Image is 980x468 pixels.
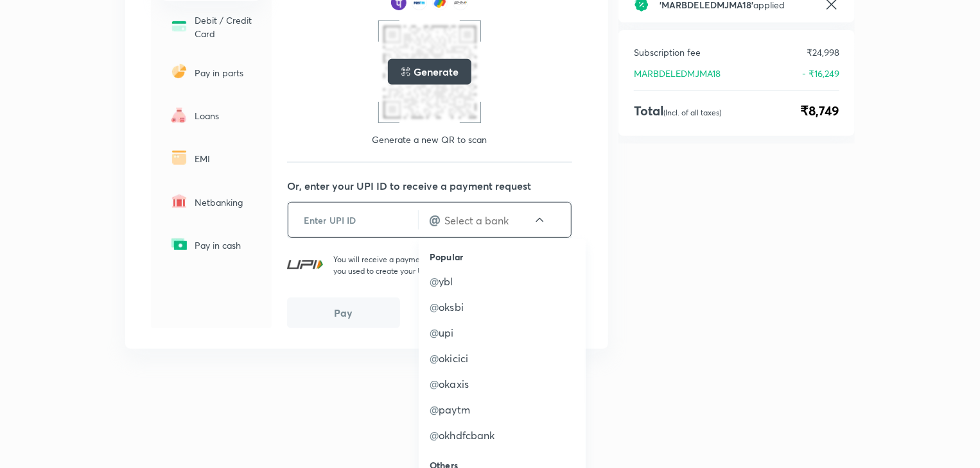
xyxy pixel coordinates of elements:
[287,178,588,194] p: Or, enter your UPI ID to receive a payment request
[430,428,575,443] p: okhdfcbank
[169,191,189,212] img: -
[430,428,439,442] span: @
[430,300,439,313] span: @
[372,133,487,146] p: Generate a new QR to scan
[430,325,575,340] p: upi
[663,108,721,117] p: (Incl. of all taxes)
[429,210,441,230] h4: @
[443,213,533,228] input: Select a bank
[169,104,189,125] img: -
[195,196,254,209] p: Netbanking
[287,297,400,328] button: Pay
[414,64,458,79] h5: Generate
[430,377,439,390] span: @
[430,403,439,416] span: @
[169,147,189,168] img: -
[401,67,411,77] img: loading..
[287,260,323,269] img: UPI
[169,61,189,81] img: -
[802,67,839,80] p: - ₹16,249
[430,274,439,288] span: @
[195,109,254,122] p: Loans
[430,351,439,365] span: @
[807,46,839,59] p: ₹24,998
[333,254,572,277] p: You will receive a payment request from Unacademy in the UPI app you used to create your UPI ID.
[800,101,839,121] span: ₹8,749
[195,66,254,79] p: Pay in parts
[430,351,575,366] p: okicici
[430,402,575,417] p: paytm
[430,274,575,289] p: ybl
[634,101,721,121] h4: Total
[430,250,575,263] p: Popular
[288,205,418,236] input: Enter UPI ID
[634,67,721,80] p: MARBDELEDMJMA18
[169,234,189,255] img: -
[195,152,254,165] p: EMI
[430,299,575,315] p: oksbi
[195,13,254,40] p: Debit / Credit Card
[195,238,254,252] p: Pay in cash
[430,326,439,339] span: @
[430,376,575,392] p: okaxis
[634,46,701,59] p: Subscription fee
[169,16,189,37] img: -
